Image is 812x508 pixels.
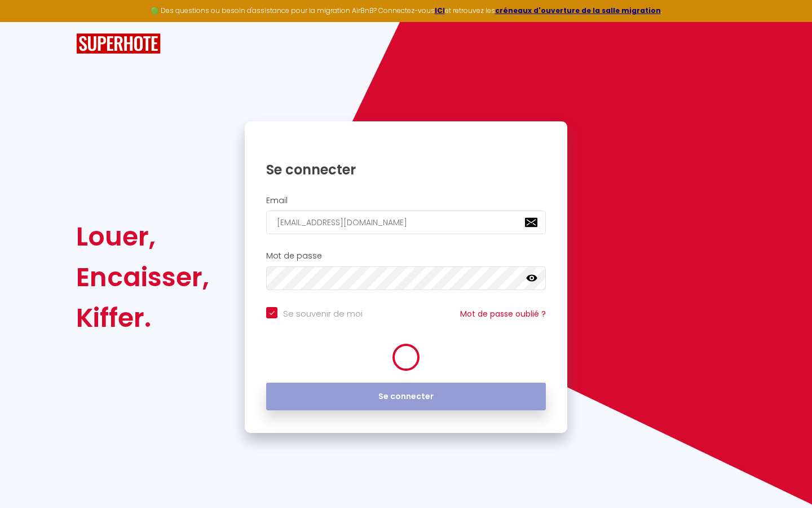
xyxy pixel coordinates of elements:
h1: Se connecter [266,161,546,178]
h2: Mot de passe [266,251,546,261]
a: Mot de passe oublié ? [460,308,546,319]
a: ICI [435,6,445,15]
input: Ton Email [266,211,546,234]
a: créneaux d'ouverture de la salle migration [495,6,661,15]
div: Kiffer. [76,297,209,338]
div: Louer, [76,216,209,257]
h2: Email [266,196,546,205]
div: Encaisser, [76,257,209,297]
img: SuperHote logo [76,33,161,54]
button: Ouvrir le widget de chat LiveChat [9,5,43,38]
button: Se connecter [266,383,546,411]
